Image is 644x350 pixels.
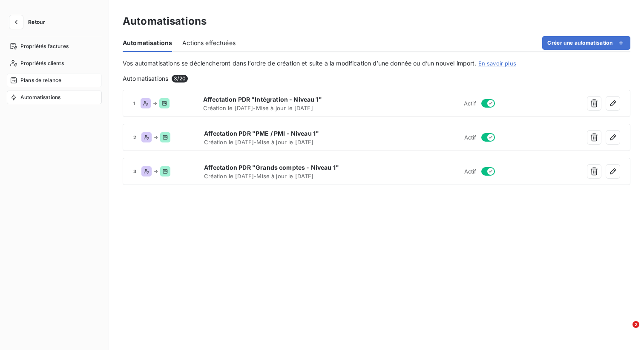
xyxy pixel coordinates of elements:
[203,95,375,104] span: Affectation PDR "Intégration - Niveau 1"
[7,57,102,70] a: Propriétés clients
[464,168,477,175] span: Actif
[123,39,172,47] span: Automatisations
[542,36,630,50] button: Créer une automatisation
[204,129,376,138] span: Affectation PDR "PME / PMI - Niveau 1"
[615,321,635,341] iframe: Intercom live chat
[123,14,207,29] h3: Automatisations
[123,74,168,83] span: Automatisations
[464,100,476,107] span: Actif
[464,134,477,141] span: Actif
[204,163,376,172] span: Affectation PDR "Grands comptes - Niveau 1"
[7,40,102,53] a: Propriétés factures
[172,75,188,83] span: 3 / 20
[133,135,136,140] span: 2
[203,105,375,111] span: Création le [DATE] - Mise à jour le [DATE]
[133,101,135,106] span: 1
[7,74,102,87] a: Plans de relance
[20,77,61,84] span: Plans de relance
[20,43,69,50] span: Propriétés factures
[123,60,477,67] span: Vos automatisations se déclencheront dans l’ordre de création et suite à la modification d’une do...
[20,94,60,101] span: Automatisations
[7,15,52,29] button: Retour
[20,60,64,67] span: Propriétés clients
[204,139,376,145] span: Création le [DATE] - Mise à jour le [DATE]
[7,91,102,104] a: Automatisations
[478,60,516,67] a: En savoir plus
[28,20,45,25] span: Retour
[182,39,236,47] span: Actions effectuées
[632,321,639,328] span: 2
[133,169,136,174] span: 3
[204,173,376,179] span: Création le [DATE] - Mise à jour le [DATE]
